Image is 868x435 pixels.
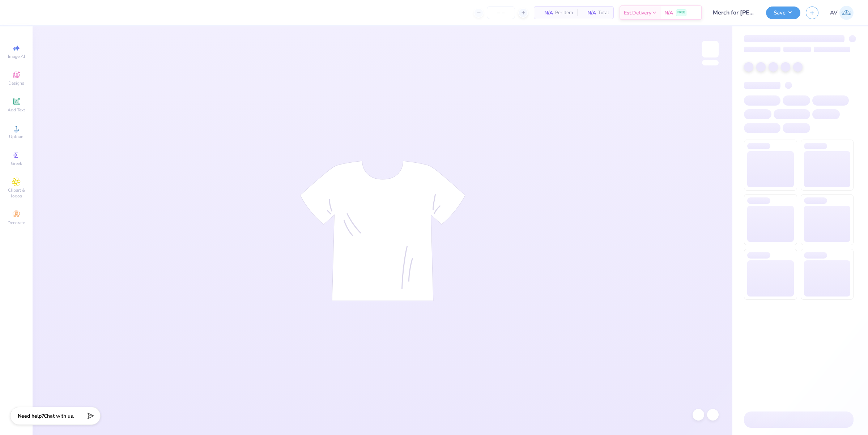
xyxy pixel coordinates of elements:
span: Greek [11,161,22,166]
strong: Need help? [18,413,44,419]
a: AV [830,6,854,20]
span: Image AI [8,54,25,59]
span: Upload [9,134,24,140]
span: Chat with us. [44,413,74,419]
input: Untitled Design [707,5,761,20]
img: Aargy Velasco [839,6,854,20]
span: Designs [8,80,24,86]
span: Total [598,9,609,17]
span: N/A [539,9,553,17]
span: Decorate [8,220,25,226]
span: N/A [664,9,673,17]
span: AV [830,9,838,17]
span: Per Item [555,9,573,17]
img: tee-skeleton.svg [300,161,465,301]
span: FREE [677,10,685,15]
input: – – [487,6,515,19]
span: Est. Delivery [624,9,651,17]
span: Clipart & logos [4,187,29,199]
span: Add Text [8,107,25,113]
span: N/A [582,9,596,17]
button: Save [766,7,800,19]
